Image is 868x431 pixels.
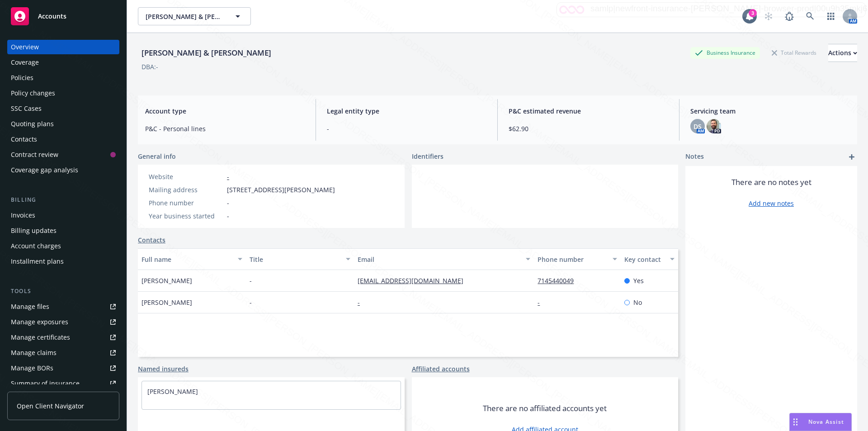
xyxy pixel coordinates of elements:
div: Website [149,172,223,181]
div: Billing [7,195,119,204]
div: Coverage [11,55,39,70]
div: Policies [11,71,33,85]
div: Actions [828,44,857,62]
span: Yes [633,276,644,285]
span: Nova Assist [808,418,844,426]
div: DBA: - [142,62,158,71]
a: Switch app [822,7,840,25]
div: Tools [7,287,119,296]
a: Manage exposures [7,315,119,329]
div: Contacts [11,132,37,147]
div: Summary of insurance [11,376,80,391]
button: Email [354,248,534,270]
div: Billing updates [11,223,57,238]
a: - [538,298,547,307]
div: Full name [142,255,232,264]
span: There are no notes yet [731,177,811,188]
div: Account charges [11,239,61,253]
a: Add new notes [749,199,794,208]
div: 3 [749,9,757,17]
div: Phone number [149,198,223,208]
span: General info [138,152,176,161]
a: Affiliated accounts [412,364,470,374]
button: Actions [828,44,857,62]
a: Contract review [7,147,119,162]
span: Account type [145,106,305,116]
div: Overview [11,40,39,54]
a: Policy changes [7,86,119,100]
div: SSC Cases [11,101,42,116]
div: Key contact [624,255,665,264]
div: [PERSON_NAME] & [PERSON_NAME] [138,47,275,59]
a: SSC Cases [7,101,119,116]
div: Mailing address [149,185,223,194]
div: Manage claims [11,346,57,360]
a: Invoices [7,208,119,223]
span: - [227,198,229,208]
a: Named insureds [138,364,189,374]
span: Legal entity type [327,106,486,116]
div: Business Insurance [690,47,760,58]
a: add [846,152,857,162]
a: Account charges [7,239,119,253]
span: DS [693,122,702,131]
div: Title [250,255,340,264]
span: $62.90 [509,124,668,133]
a: Manage files [7,299,119,314]
div: Manage exposures [11,315,68,329]
a: 7145440049 [538,276,581,285]
span: [PERSON_NAME] [142,276,192,285]
a: - [358,298,367,307]
a: Contacts [138,235,165,245]
span: - [250,298,252,307]
a: Policies [7,71,119,85]
a: Accounts [7,4,119,29]
span: Notes [685,152,704,162]
span: - [250,276,252,285]
button: [PERSON_NAME] & [PERSON_NAME] [138,7,251,25]
span: P&C estimated revenue [509,106,668,116]
span: No [633,298,642,307]
a: [EMAIL_ADDRESS][DOMAIN_NAME] [358,276,471,285]
a: Manage claims [7,346,119,360]
div: Contract review [11,147,58,162]
span: - [227,211,229,221]
a: Installment plans [7,254,119,269]
div: Drag to move [790,413,801,431]
span: [PERSON_NAME] [142,298,192,307]
a: Overview [7,40,119,54]
div: Email [358,255,520,264]
div: Total Rewards [767,47,821,58]
span: - [327,124,486,133]
span: [STREET_ADDRESS][PERSON_NAME] [227,185,335,194]
a: Report a Bug [780,7,798,25]
div: Manage BORs [11,361,53,375]
div: Manage files [11,299,49,314]
a: Coverage [7,55,119,70]
button: Phone number [534,248,620,270]
a: Summary of insurance [7,376,119,391]
span: Identifiers [412,152,443,161]
div: Coverage gap analysis [11,163,78,177]
a: Coverage gap analysis [7,163,119,177]
div: Installment plans [11,254,64,269]
button: Nova Assist [789,413,852,431]
img: photo [707,119,721,133]
div: Year business started [149,211,223,221]
div: Invoices [11,208,35,223]
span: There are no affiliated accounts yet [483,403,607,414]
a: Search [801,7,819,25]
div: Policy changes [11,86,55,100]
div: Manage certificates [11,330,70,345]
a: [PERSON_NAME] [147,387,198,396]
button: Full name [138,248,246,270]
a: Manage certificates [7,330,119,345]
button: Key contact [621,248,678,270]
span: [PERSON_NAME] & [PERSON_NAME] [146,12,224,21]
span: Accounts [38,13,66,20]
a: - [227,172,229,181]
div: Quoting plans [11,117,54,131]
span: P&C - Personal lines [145,124,305,133]
span: Servicing team [690,106,850,116]
div: Phone number [538,255,607,264]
